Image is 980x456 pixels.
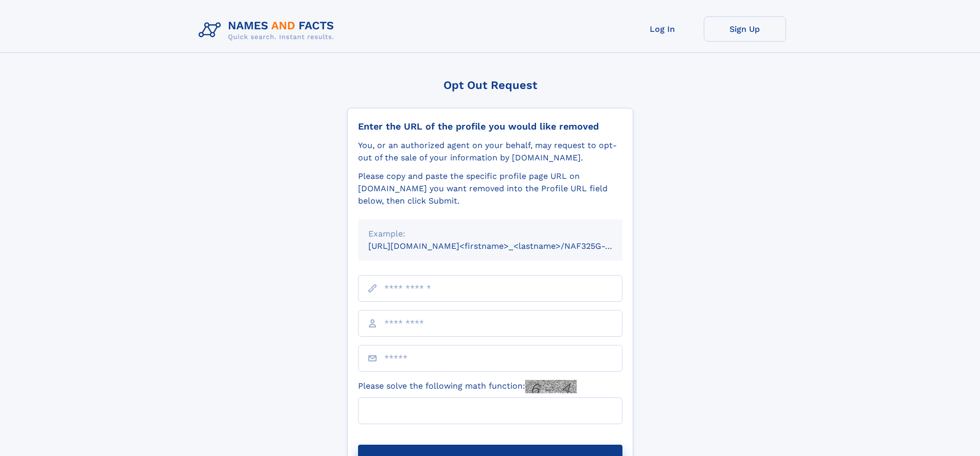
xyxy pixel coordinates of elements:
[368,228,612,240] div: Example:
[358,170,622,207] div: Please copy and paste the specific profile page URL on [DOMAIN_NAME] you want removed into the Pr...
[358,121,622,132] div: Enter the URL of the profile you would like removed
[368,241,642,251] small: [URL][DOMAIN_NAME]<firstname>_<lastname>/NAF325G-xxxxxxxx
[621,16,704,42] a: Log In
[358,380,577,393] label: Please solve the following math function:
[347,79,633,92] div: Opt Out Request
[704,16,786,42] a: Sign Up
[358,139,622,164] div: You, or an authorized agent on your behalf, may request to opt-out of the sale of your informatio...
[194,16,343,44] img: Logo Names and Facts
